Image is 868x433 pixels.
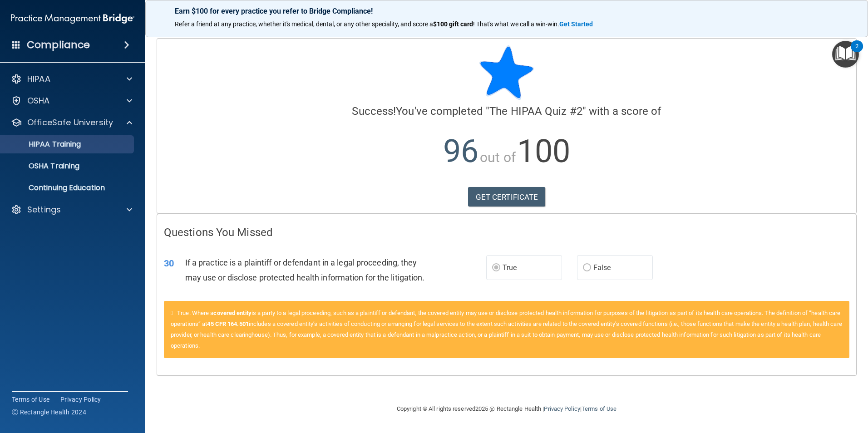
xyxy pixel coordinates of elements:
p: OfficeSafe University [27,117,113,128]
img: PMB logo [11,10,134,28]
a: OfficeSafe University [11,117,132,128]
a: OSHA [11,95,132,106]
a: Settings [11,204,132,215]
p: OSHA Training [6,162,79,171]
h4: Compliance [27,39,90,51]
span: Success! [352,105,396,118]
input: False [583,265,591,271]
a: 45 CFR 164.501 [207,320,248,327]
span: False [593,263,611,272]
div: Copyright © All rights reserved 2025 @ Rectangle Health | | [341,394,672,423]
span: Ⓒ Rectangle Health 2024 [12,408,86,417]
input: True [492,265,500,271]
a: Privacy Policy [544,405,580,412]
span: If a practice is a plaintiff or defendant in a legal proceeding, they may use or disclose protect... [185,258,425,282]
span: Refer a friend at any practice, whether it's medical, dental, or any other speciality, and score a [175,20,433,28]
img: blue-star-rounded.9d042014.png [479,45,534,100]
a: covered entity [213,310,251,316]
span: True. Where a is a party to a legal proceeding, such as a plaintiff or defendant, the covered ent... [171,310,842,349]
span: out of [480,149,516,165]
p: OSHA [27,95,50,106]
span: The HIPAA Quiz #2 [489,105,582,118]
span: True [503,263,517,272]
p: Earn $100 for every practice you refer to Bridge Compliance! [175,7,838,15]
div: 2 [855,46,858,58]
p: HIPAA Training [6,140,81,149]
p: Continuing Education [6,183,130,192]
p: HIPAA [27,74,50,84]
a: Get Started [559,20,594,28]
button: Open Resource Center, 2 new notifications [832,41,859,68]
a: Privacy Policy [60,395,101,404]
span: ! That's what we call a win-win. [473,20,559,28]
a: Terms of Use [582,405,616,412]
span: 30 [164,258,174,269]
strong: Get Started [559,20,593,28]
a: HIPAA [11,74,132,84]
a: GET CERTIFICATE [468,187,546,207]
h4: Questions You Missed [164,226,849,238]
h4: You've completed " " with a score of [164,105,849,117]
a: Terms of Use [12,395,49,404]
span: 96 [443,133,478,170]
span: 100 [517,133,570,170]
p: Settings [27,204,61,215]
strong: $100 gift card [433,20,473,28]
